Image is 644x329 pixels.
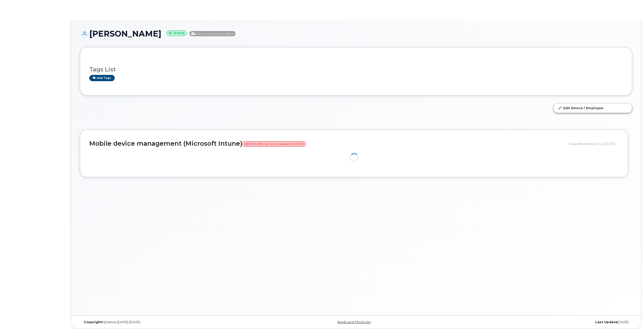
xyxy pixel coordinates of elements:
span: Directory Push Enabled [189,31,236,36]
a: Edit Device / Employee [554,103,632,112]
a: Add tags [89,75,115,81]
h3: Tags List [89,66,623,73]
a: Keyboard Shortcuts [338,320,371,324]
small: Active [166,30,187,36]
strong: Last Update [595,320,618,324]
strong: Copyright [84,320,102,324]
h2: Mobile device management (Microsoft Intune) [89,140,565,147]
h1: [PERSON_NAME] [80,29,632,38]
div: Data fetched at 5:41 [DATE] [569,139,619,148]
span: MDM Profile has not synced since [DATE] [242,141,306,147]
div: [DATE] [448,320,632,324]
div: MyServe [DATE]–[DATE] [80,320,264,324]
